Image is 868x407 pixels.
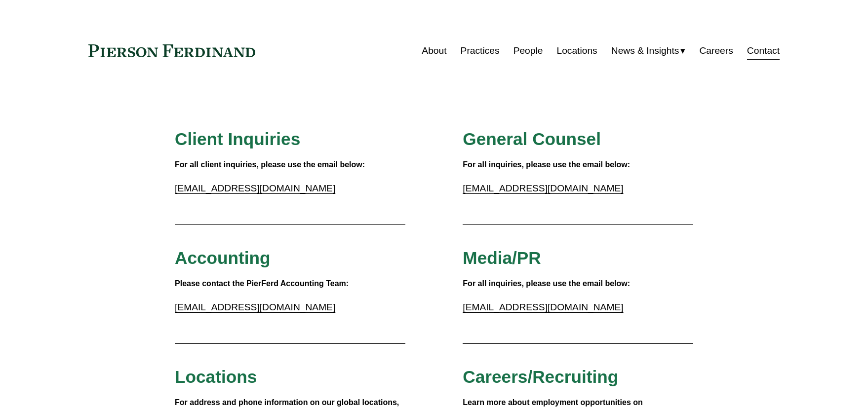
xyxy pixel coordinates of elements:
a: Practices [461,41,500,60]
span: Careers/Recruiting [463,367,618,386]
a: Contact [747,41,780,60]
a: Locations [557,41,597,60]
strong: For all inquiries, please use the email below: [463,160,630,169]
a: folder dropdown [611,41,686,60]
a: [EMAIL_ADDRESS][DOMAIN_NAME] [175,302,335,312]
strong: For all client inquiries, please use the email below: [175,160,365,169]
span: Client Inquiries [175,129,300,148]
span: News & Insights [611,42,679,60]
a: [EMAIL_ADDRESS][DOMAIN_NAME] [175,183,335,193]
a: People [513,41,543,60]
span: General Counsel [463,129,601,148]
span: Media/PR [463,248,541,267]
a: [EMAIL_ADDRESS][DOMAIN_NAME] [463,302,623,312]
span: Locations [175,367,257,386]
a: [EMAIL_ADDRESS][DOMAIN_NAME] [463,183,623,193]
strong: Please contact the PierFerd Accounting Team: [175,279,349,288]
a: Careers [699,41,733,60]
a: About [422,41,446,60]
strong: For all inquiries, please use the email below: [463,279,630,288]
span: Accounting [175,248,271,267]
